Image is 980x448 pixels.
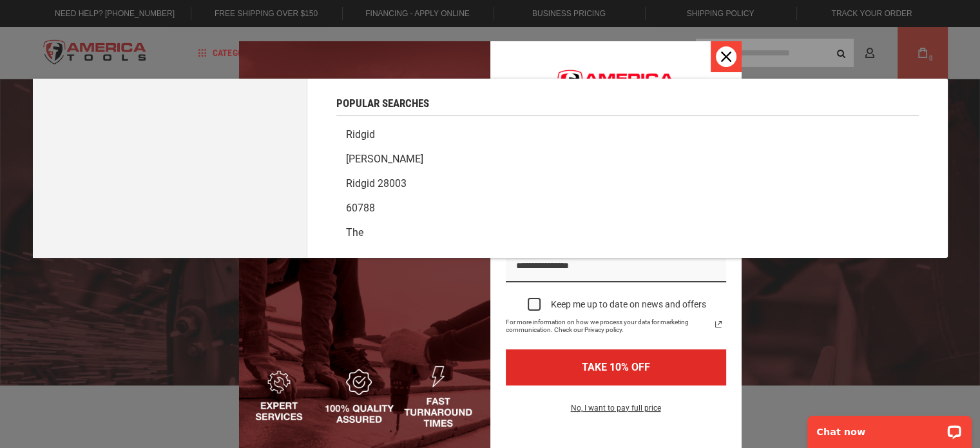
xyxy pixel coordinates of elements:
a: 60788 [336,196,919,220]
svg: link icon [711,317,726,332]
a: Read our Privacy Policy [711,317,726,332]
input: Email field [506,250,726,283]
button: TAKE 10% OFF [506,349,726,385]
a: [PERSON_NAME] [336,147,919,171]
iframe: LiveChat chat widget [799,407,980,448]
a: Ridgid 28003 [336,171,919,196]
div: Keep me up to date on news and offers [551,299,706,310]
button: Close [711,41,742,72]
a: The [336,220,919,245]
span: Popular Searches [336,98,429,109]
svg: close icon [721,52,731,62]
a: Ridgid [336,122,919,147]
button: No, I want to pay full price [561,401,671,423]
span: For more information on how we process your data for marketing communication. Check our Privacy p... [506,318,711,334]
